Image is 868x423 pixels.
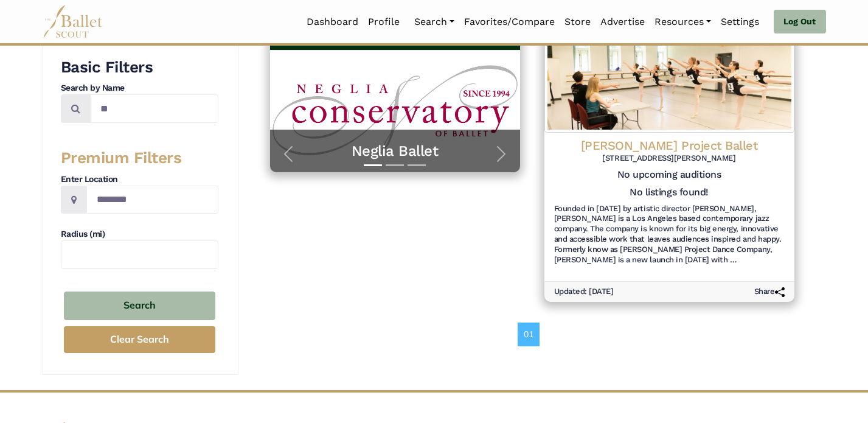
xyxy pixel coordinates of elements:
h6: Share [754,287,785,297]
h3: Basic Filters [61,57,218,78]
button: Slide 1 [364,158,382,172]
h6: [STREET_ADDRESS][PERSON_NAME] [554,153,785,164]
a: Neglia Ballet [282,142,508,161]
a: Resources [650,9,716,35]
a: Settings [716,9,764,35]
h3: Premium Filters [61,148,218,169]
h4: Search by Name [61,82,218,94]
h5: No upcoming auditions [554,169,785,181]
button: Clear Search [64,326,215,354]
h4: [PERSON_NAME] Project Ballet [554,138,785,153]
a: 01 [518,323,540,346]
a: Favorites/Compare [459,9,560,35]
button: Search [64,292,215,320]
button: Slide 2 [386,158,404,172]
a: Store [560,9,595,35]
input: Search by names... [90,94,218,123]
h6: Updated: [DATE] [554,287,614,297]
a: Search [409,9,459,35]
nav: Page navigation example [518,323,546,346]
a: Advertise [595,9,650,35]
a: Log Out [774,10,825,34]
input: Location [86,186,218,214]
a: Dashboard [302,9,363,35]
img: Logo [544,19,794,133]
h6: Founded in [DATE] by artistic director [PERSON_NAME], [PERSON_NAME] is a Los Angeles based contem... [554,204,785,265]
h5: No listings found! [630,186,708,199]
a: Profile [363,9,404,35]
button: Slide 3 [408,158,426,172]
h4: Enter Location [61,173,218,186]
h4: Radius (mi) [61,228,218,240]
